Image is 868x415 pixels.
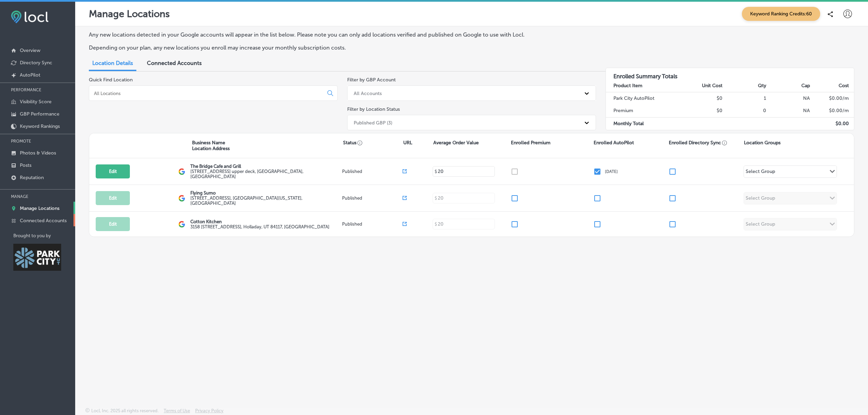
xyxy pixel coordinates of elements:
img: logo [178,195,185,202]
td: 1 [723,92,767,105]
p: Depending on your plan, any new locations you enroll may increase your monthly subscription costs. [89,44,586,51]
label: Filter by Location Status [347,106,400,112]
label: Filter by GBP Account [347,77,396,83]
p: Connected Accounts [20,218,67,224]
p: Brought to you by [13,233,75,238]
label: [STREET_ADDRESS] , [GEOGRAPHIC_DATA][US_STATE], [GEOGRAPHIC_DATA] [190,196,340,206]
p: AutoPilot [20,72,40,78]
p: URL [403,140,412,146]
button: Edit [96,217,130,231]
p: Reputation [20,175,44,180]
th: Cost [810,80,854,92]
p: Enrolled Directory Sync [669,140,727,146]
button: Edit [96,191,130,205]
span: Location Details [92,60,133,66]
p: Photos & Videos [20,150,56,156]
td: NA [767,92,810,105]
p: Enrolled AutoPilot [594,140,634,146]
p: Enrolled Premium [511,140,551,146]
p: Keyword Rankings [20,123,60,129]
p: Visibility Score [20,99,52,105]
label: 3158 [STREET_ADDRESS] , Holladay, UT 84117, [GEOGRAPHIC_DATA] [190,224,329,229]
p: Any new locations detected in your Google accounts will appear in the list below. Please note you... [89,31,586,38]
td: Park City AutoPilot [606,92,679,105]
p: Status [343,140,404,146]
td: $ 0.00 [810,117,854,130]
td: Monthly Total [606,117,679,130]
td: $0 [679,105,723,117]
td: Premium [606,105,679,117]
p: GBP Performance [20,111,59,117]
p: Directory Sync [20,60,52,66]
th: Qty [723,80,767,92]
label: Quick Find Location [89,77,133,83]
p: Published [342,169,403,174]
th: Cap [767,80,810,92]
input: All Locations [93,90,322,96]
p: Location Groups [744,140,781,146]
p: Posts [20,162,31,168]
span: Keyword Ranking Credits: 60 [742,7,820,21]
p: Locl, Inc. 2025 all rights reserved. [91,408,159,413]
img: fda3e92497d09a02dc62c9cd864e3231.png [11,11,49,23]
img: Park City [13,244,61,271]
button: Edit [96,164,130,178]
th: Unit Cost [679,80,723,92]
p: Published [342,222,403,227]
img: logo [178,221,185,228]
img: logo [178,168,185,175]
p: Manage Locations [89,8,170,19]
p: Flying Sumo [190,190,340,196]
label: [STREET_ADDRESS] upper deck , [GEOGRAPHIC_DATA], [GEOGRAPHIC_DATA] [190,169,340,179]
p: Cotton Kitchen [190,219,329,224]
p: [DATE] [605,169,618,174]
td: $ 0.00 /m [810,92,854,105]
td: NA [767,105,810,117]
div: Select Group [746,169,775,176]
span: Connected Accounts [147,60,202,66]
td: 0 [723,105,767,117]
div: Published GBP (3) [354,120,392,125]
p: The Bridge Cafe and Grill [190,164,340,169]
strong: Product Item [613,83,642,89]
p: Average Order Value [433,140,479,146]
p: Manage Locations [20,205,59,211]
div: All Accounts [354,90,382,96]
td: $ 0.00 /m [810,105,854,117]
p: Business Name Location Address [192,140,230,151]
h3: Enrolled Summary Totals [606,68,854,80]
td: $0 [679,92,723,105]
p: Published [342,196,403,201]
p: Overview [20,48,40,53]
p: $ [435,169,437,174]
